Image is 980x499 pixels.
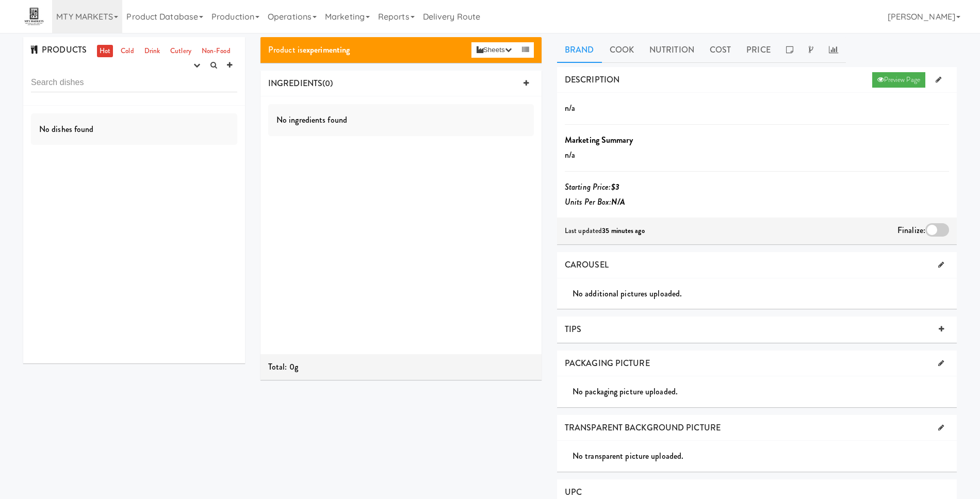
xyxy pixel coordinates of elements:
a: Cook [602,37,642,63]
b: Marketing Summary [565,134,633,146]
a: Brand [557,37,602,63]
i: Units Per Box: [565,196,625,208]
p: n/a [565,147,949,163]
a: Preview Page [872,72,925,88]
span: PRODUCTS [31,44,87,56]
span: CAROUSEL [565,259,609,271]
span: DESCRIPTION [565,74,619,86]
div: No dishes found [31,113,237,145]
span: TIPS [565,323,581,335]
div: No ingredients found [268,104,534,136]
div: No transparent picture uploaded. [573,448,957,464]
div: No additional pictures uploaded. [573,286,957,302]
b: experimenting [303,44,350,56]
a: Cold [118,45,136,58]
a: Non-Food [199,45,233,58]
button: Sheets [471,42,517,58]
a: Drink [142,45,163,58]
span: Finalize: [897,224,925,236]
i: Starting Price: [565,181,619,193]
a: Cost [702,37,739,63]
b: 35 minutes ago [602,226,644,236]
a: Price [739,37,778,63]
a: Nutrition [642,37,702,63]
span: UPC [565,486,582,498]
span: PACKAGING PICTURE [565,357,650,369]
p: n/a [565,101,949,116]
span: Total: 0g [268,361,298,373]
img: Micromart [23,8,44,26]
b: N/A [611,196,625,208]
div: No packaging picture uploaded. [573,384,957,400]
span: TRANSPARENT BACKGROUND PICTURE [565,422,721,434]
span: Product is [268,44,350,56]
input: Search dishes [31,73,237,92]
span: (0) [322,77,333,89]
a: Cutlery [168,45,194,58]
span: INGREDIENTS [268,77,322,89]
span: Last updated [565,226,645,236]
b: $3 [611,181,619,193]
a: Hot [97,45,113,58]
